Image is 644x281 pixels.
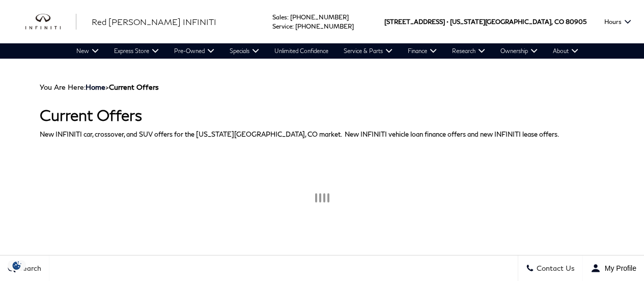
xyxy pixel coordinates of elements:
[40,83,604,91] div: Breadcrumbs
[336,43,400,59] a: Service & Parts
[534,264,575,273] span: Contact Us
[25,14,76,30] a: infiniti
[16,264,41,273] span: Search
[601,264,636,272] span: My Profile
[86,83,159,91] span: >
[400,43,444,59] a: Finance
[5,260,29,271] img: Opt-Out Icon
[287,13,289,21] span: :
[272,22,292,30] span: Service
[92,16,216,28] a: Red [PERSON_NAME] INFINITI
[106,43,166,59] a: Express Store
[267,43,336,59] a: Unlimited Confidence
[40,107,604,123] h1: Current Offers
[109,83,159,91] strong: Current Offers
[290,13,349,21] a: [PHONE_NUMBER]
[92,17,216,27] span: Red [PERSON_NAME] INFINITI
[493,43,545,59] a: Ownership
[222,43,267,59] a: Specials
[272,13,287,21] span: Sales
[69,43,586,59] nav: Main Navigation
[86,83,105,91] a: Home
[166,43,222,59] a: Pre-Owned
[40,83,159,91] span: You Are Here:
[69,43,106,59] a: New
[25,14,76,30] img: INFINITI
[583,256,644,281] button: Open user profile menu
[292,22,294,30] span: :
[545,43,586,59] a: About
[444,43,493,59] a: Research
[384,18,586,25] a: [STREET_ADDRESS] • [US_STATE][GEOGRAPHIC_DATA], CO 80905
[5,260,29,271] section: Click to Open Cookie Consent Modal
[295,22,354,30] a: [PHONE_NUMBER]
[40,129,604,140] p: New INFINITI car, crossover, and SUV offers for the [US_STATE][GEOGRAPHIC_DATA], CO market. New I...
